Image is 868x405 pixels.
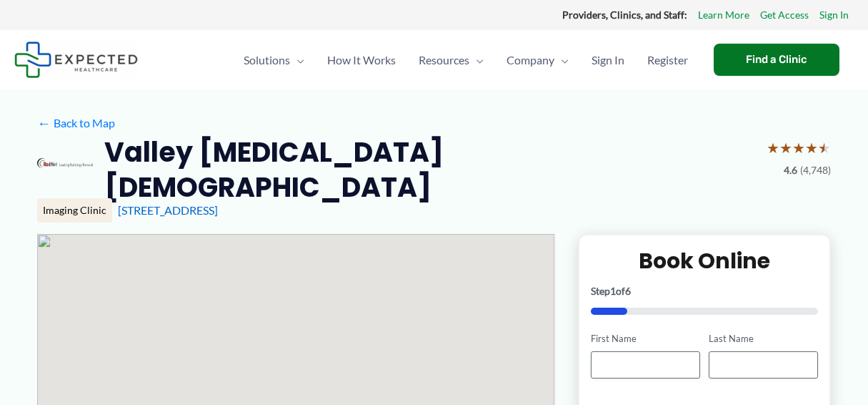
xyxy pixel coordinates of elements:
a: Learn More [698,6,749,24]
span: ← [37,116,51,130]
span: Menu Toggle [554,35,569,85]
span: 4.6 [784,161,797,180]
h2: Book Online [591,247,818,275]
span: 1 [610,285,616,297]
a: Register [636,35,699,85]
label: First Name [591,332,700,346]
a: ←Back to Map [37,112,115,134]
a: [STREET_ADDRESS] [118,203,218,217]
a: SolutionsMenu Toggle [232,35,316,85]
span: (4,748) [800,161,831,180]
div: Imaging Clinic [37,198,112,223]
a: Sign In [580,35,636,85]
a: How It Works [316,35,407,85]
span: Register [647,35,688,85]
p: Step of [591,286,818,296]
span: ★ [792,135,805,161]
label: Last Name [709,332,818,346]
span: How It Works [327,35,396,85]
a: Get Access [760,6,809,24]
span: Company [507,35,554,85]
img: Expected Healthcare Logo - side, dark font, small [14,42,138,78]
a: ResourcesMenu Toggle [407,35,495,85]
a: Find a Clinic [714,44,839,76]
nav: Primary Site Navigation [232,35,699,85]
span: Solutions [244,35,290,85]
span: ★ [818,135,831,161]
span: Sign In [592,35,624,85]
span: Menu Toggle [290,35,304,85]
h2: Valley [MEDICAL_DATA] [DEMOGRAPHIC_DATA] [104,135,756,205]
span: Menu Toggle [469,35,484,85]
strong: Providers, Clinics, and Staff: [562,9,687,21]
span: ★ [805,135,818,161]
span: Resources [419,35,469,85]
a: CompanyMenu Toggle [495,35,580,85]
span: 6 [625,285,631,297]
span: ★ [779,135,792,161]
span: ★ [767,135,779,161]
a: Sign In [819,6,849,24]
